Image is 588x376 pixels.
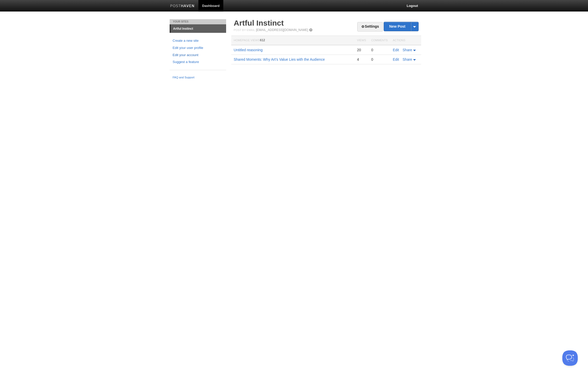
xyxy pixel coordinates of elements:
[393,48,399,52] a: Edit
[357,48,366,52] div: 20
[173,75,223,80] a: FAQ and Support
[384,22,418,31] a: New Post
[173,59,223,65] a: Suggest a feature
[173,45,223,51] a: Edit your user profile
[173,38,223,44] a: Create a new site
[234,48,263,52] a: Untitled reasoning
[357,57,366,62] div: 4
[357,22,383,32] a: Settings
[369,36,390,45] th: Comments
[256,28,308,32] a: [EMAIL_ADDRESS][DOMAIN_NAME]
[171,25,226,33] a: Artful Instinct
[231,36,354,45] th: Homepage Views
[260,38,265,42] span: 612
[234,19,284,27] a: Artful Instinct
[403,57,412,61] span: Share
[354,36,369,45] th: Views
[390,36,421,45] th: Actions
[371,48,388,52] div: 0
[234,57,325,61] a: Shared Moments: Why Art’s Value Lies with the Audience
[170,19,226,24] li: Your Sites
[170,4,195,8] img: Posthaven-bar
[234,28,255,32] span: Post by Email
[562,350,578,366] iframe: Help Scout Beacon - Open
[403,48,412,52] span: Share
[393,57,399,61] a: Edit
[371,57,388,62] div: 0
[173,53,223,58] a: Edit your account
